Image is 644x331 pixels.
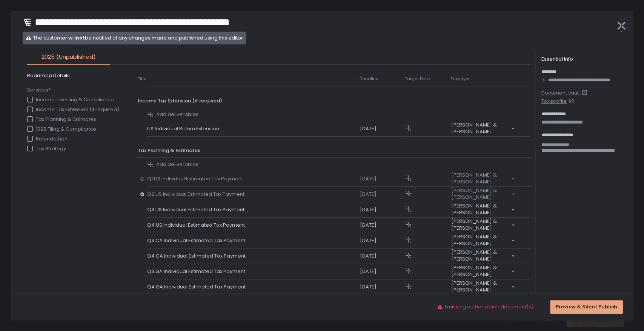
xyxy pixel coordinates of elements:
[451,185,510,186] input: Search for option
[76,34,85,41] span: not
[359,186,404,202] td: [DATE]
[451,172,510,185] span: [PERSON_NAME] & [PERSON_NAME]
[359,233,404,248] td: [DATE]
[451,278,510,279] input: Search for option
[541,56,627,63] div: Essential Info
[451,135,510,136] input: Search for option
[451,216,510,217] input: Search for option
[450,264,515,279] div: Search for option
[359,72,404,86] th: Deadline
[556,304,617,310] div: Preview & Silent Publish
[156,111,198,118] span: Add deliverables
[450,122,515,136] div: Search for option
[137,72,147,86] th: Title
[451,201,510,201] input: Search for option
[450,187,515,201] div: Search for option
[451,218,510,232] span: [PERSON_NAME] & [PERSON_NAME]
[359,279,404,294] td: [DATE]
[451,187,510,201] span: [PERSON_NAME] & [PERSON_NAME]
[404,72,450,86] th: Target Date
[451,203,510,216] span: [PERSON_NAME] & [PERSON_NAME]
[147,125,222,132] span: US Individual Return Extension
[451,85,510,86] input: Search for option
[147,284,249,290] span: Q4 GA Individual Estimated Tax Payment
[541,90,627,96] a: Document vault
[359,171,404,187] td: [DATE]
[451,122,510,135] span: [PERSON_NAME] & [PERSON_NAME]
[450,203,515,217] div: Search for option
[450,172,515,186] div: Search for option
[450,233,515,248] div: Search for option
[550,300,623,314] button: Preview & Silent Publish
[41,53,96,61] span: 2025 (Unpublished)
[451,264,510,278] span: [PERSON_NAME] & [PERSON_NAME]
[451,262,510,263] input: Search for option
[27,87,119,93] span: Services*
[27,72,122,79] span: Roadmap Details
[451,247,510,248] input: Search for option
[359,202,404,217] td: [DATE]
[450,280,515,294] div: Search for option
[541,98,627,105] a: Tax profile
[359,264,404,279] td: [DATE]
[359,217,404,233] td: [DATE]
[450,218,515,232] div: Search for option
[147,222,248,229] span: Q4 US Individual Estimated Tax Payment
[451,249,510,262] span: [PERSON_NAME] & [PERSON_NAME]
[450,72,515,86] th: Taxpayer
[147,191,247,198] span: Q2 US Individual Estimated Tax Payment
[451,280,510,293] span: [PERSON_NAME] & [PERSON_NAME]
[147,206,247,213] span: Q3 US Individual Estimated Tax Payment
[450,249,515,263] div: Search for option
[359,121,404,137] td: [DATE]
[147,268,248,275] span: Q3 GA Individual Estimated Tax Payment
[147,237,248,244] span: Q3 CA Individual Estimated Tax Payment
[451,233,510,247] span: [PERSON_NAME] & [PERSON_NAME]
[33,35,243,41] span: The customer will be notified of any changes made and published using this editor
[138,97,222,104] span: Income Tax Extension (if required)
[156,161,198,168] span: Add deliverables
[359,248,404,264] td: [DATE]
[147,253,249,259] span: Q4 CA Individual Estimated Tax Payment
[147,175,246,182] span: Q1 US Individual Estimated Tax Payment
[444,304,533,310] span: 1 missing authorization document(s)
[451,232,510,232] input: Search for option
[138,147,200,154] span: Tax Planning & Estimates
